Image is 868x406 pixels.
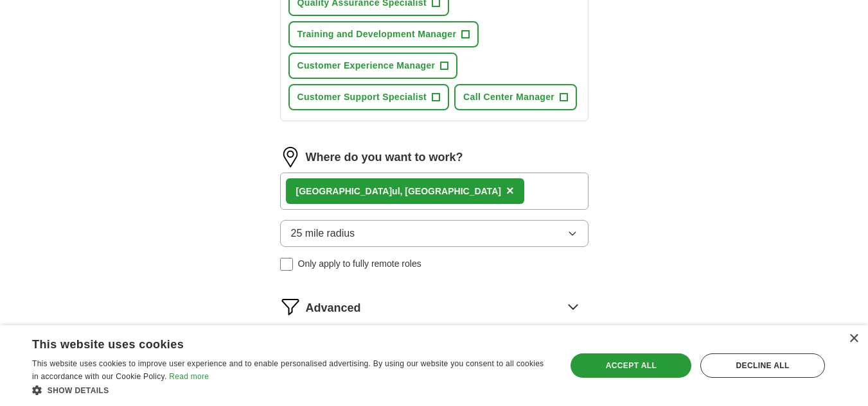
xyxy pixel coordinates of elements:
[571,353,691,378] div: Accept all
[280,258,293,271] input: Only apply to fully remote roles
[48,386,109,395] span: Show details
[297,28,457,41] span: Training and Development Manager
[700,353,825,378] div: Decline all
[297,90,427,104] span: Customer Support Specialist
[280,220,589,247] button: 25 mile radius
[288,21,479,47] button: Training and Development Manager
[463,90,554,104] span: Call Center Manager
[169,372,209,381] a: Read more, opens a new window
[506,183,514,198] span: ×
[296,186,393,196] strong: [GEOGRAPHIC_DATA]
[506,182,514,201] button: ×
[296,185,501,198] div: ul, [GEOGRAPHIC_DATA]
[280,147,301,167] img: location.png
[32,384,551,396] div: Show details
[298,257,421,271] span: Only apply to fully remote roles
[32,359,544,381] span: This website uses cookies to improve user experience and to enable personalised advertising. By u...
[280,296,301,317] img: filter
[297,59,436,72] span: Customer Experience Manager
[288,53,458,79] button: Customer Experience Manager
[32,333,518,352] div: This website uses cookies
[849,334,858,344] div: Close
[306,300,361,317] span: Advanced
[288,84,450,110] button: Customer Support Specialist
[454,84,577,110] button: Call Center Manager
[291,226,355,241] span: 25 mile radius
[306,149,463,166] label: Where do you want to work?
